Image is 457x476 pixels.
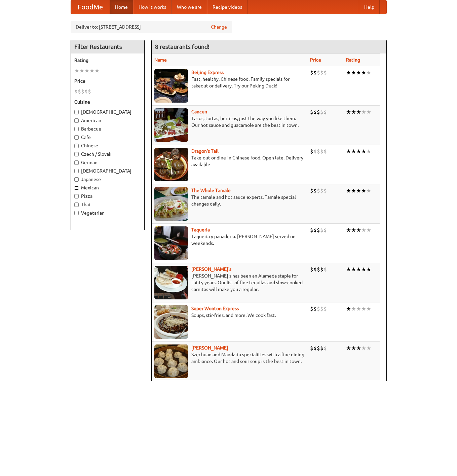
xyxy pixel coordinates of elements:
[366,69,371,76] li: ★
[74,168,141,174] label: [DEMOGRAPHIC_DATA]
[356,187,361,194] li: ★
[74,160,79,165] input: German
[320,187,323,194] li: $
[84,67,89,74] li: ★
[310,57,321,63] a: Price
[154,76,305,89] p: Fast, healthy, Chinese food. Family specials for takeout or delivery. Try our Peking Duck!
[317,226,320,234] li: $
[154,57,167,63] a: Name
[154,351,305,365] p: Szechuan and Mandarin specialities with a fine dining ambiance. Our hot and sour soup is the best...
[346,305,351,313] li: ★
[317,344,320,352] li: $
[313,108,317,116] li: $
[74,99,141,105] h5: Cuisine
[356,226,361,234] li: ★
[74,118,79,123] input: American
[154,272,305,293] p: [PERSON_NAME]'s has been an Alameda staple for thirty years. Our list of fine tequilas and slow-c...
[323,148,327,155] li: $
[74,117,141,124] label: American
[346,108,351,116] li: ★
[74,144,79,148] input: Chinese
[79,67,84,74] li: ★
[320,108,323,116] li: $
[313,344,317,352] li: $
[351,226,356,234] li: ★
[84,88,88,95] li: $
[356,148,361,155] li: ★
[323,344,327,352] li: $
[356,344,361,352] li: ★
[361,187,366,194] li: ★
[310,305,313,313] li: $
[191,266,231,272] a: [PERSON_NAME]'s
[172,0,207,14] a: Who we are
[320,226,323,234] li: $
[313,226,317,234] li: $
[154,187,188,221] img: wholetamale.jpg
[356,305,361,313] li: ★
[356,266,361,273] li: ★
[88,88,91,95] li: $
[74,159,141,166] label: German
[346,226,351,234] li: ★
[361,69,366,76] li: ★
[94,67,100,74] li: ★
[313,69,317,76] li: $
[361,108,366,116] li: ★
[317,148,320,155] li: $
[366,344,371,352] li: ★
[310,187,313,194] li: $
[154,154,305,168] p: Take-out or dine-in Chinese food. Open late. Delivery available
[71,21,232,33] div: Deliver to: [STREET_ADDRESS]
[346,344,351,352] li: ★
[313,305,317,313] li: $
[317,187,320,194] li: $
[346,69,351,76] li: ★
[74,88,78,95] li: $
[317,69,320,76] li: $
[366,148,371,155] li: ★
[155,43,210,50] ng-pluralize: 8 restaurants found!
[310,226,313,234] li: $
[74,125,141,132] label: Barbecue
[74,151,141,157] label: Czech / Slovak
[74,78,141,84] h5: Price
[356,108,361,116] li: ★
[74,210,141,216] label: Vegetarian
[154,226,188,260] img: taqueria.jpg
[317,266,320,273] li: $
[191,306,239,311] b: Super Wonton Express
[310,108,313,116] li: $
[154,115,305,129] p: Tacos, tortas, burritos, just the way you like them. Our hot sauce and guacamole are the best in ...
[351,108,356,116] li: ★
[366,187,371,194] li: ★
[74,110,79,114] input: [DEMOGRAPHIC_DATA]
[356,69,361,76] li: ★
[323,108,327,116] li: $
[74,152,79,156] input: Czech / Slovak
[313,266,317,273] li: $
[191,345,228,351] a: [PERSON_NAME]
[74,109,141,115] label: [DEMOGRAPHIC_DATA]
[154,194,305,207] p: The tamale and hot sauce experts. Tamale special changes daily.
[191,188,231,193] a: The Whole Tamale
[74,201,141,208] label: Thai
[74,203,79,207] input: Thai
[74,211,79,215] input: Vegetarian
[74,194,79,198] input: Pizza
[74,134,141,141] label: Cafe
[154,233,305,247] p: Taqueria y panaderia. [PERSON_NAME] served on weekends.
[351,344,356,352] li: ★
[74,169,79,173] input: [DEMOGRAPHIC_DATA]
[191,70,224,75] a: Beijing Express
[310,69,313,76] li: $
[191,109,207,114] b: Cancun
[191,148,219,154] a: Dragon's Tail
[323,305,327,313] li: $
[78,88,81,95] li: $
[361,305,366,313] li: ★
[154,148,188,181] img: dragon.jpg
